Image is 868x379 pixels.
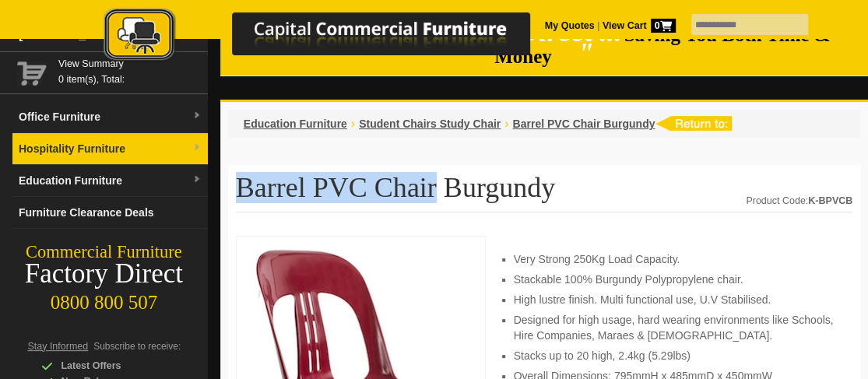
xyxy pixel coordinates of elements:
li: Very Strong 250Kg Load Capacity. [514,251,837,267]
span: 0 item(s), Total: [58,56,202,85]
strong: K-BPVCB [808,195,852,206]
h1: Barrel PVC Chair Burgundy [236,173,852,212]
img: dropdown [192,111,202,121]
img: return to [655,116,732,131]
li: Stacks up to 20 high, 2.4kg (5.29lbs) [514,348,837,363]
a: Education Furniture [244,118,347,130]
li: › [351,116,355,132]
span: Stay Informed [27,341,88,352]
a: Education Furnituredropdown [12,165,208,197]
strong: View Cart [603,20,676,31]
a: Office Furnituredropdown [12,101,208,133]
div: Product Code: [746,193,852,209]
span: 0 [651,19,676,33]
a: View Cart0 [599,20,675,31]
a: Barrel PVC Chair Burgundy [512,118,655,130]
img: Capital Commercial Furniture Logo [61,8,606,65]
span: Subscribe to receive: [93,341,181,352]
img: dropdown [192,143,202,153]
a: Capital Commercial Furniture Logo [61,8,606,69]
a: Hospitality Furnituredropdown [12,133,208,165]
a: Student Chairs Study Chair [359,118,501,130]
li: › [504,116,508,132]
li: Designed for high usage, hard wearing environments like Schools, Hire Companies, Maraes & [DEMOGR... [514,312,837,343]
div: Latest Offers [41,358,189,374]
img: dropdown [192,175,202,184]
a: View Summary [58,56,202,72]
li: Stackable 100% Burgundy Polypropylene chair. [514,272,837,287]
a: Furniture Clearance Deals [12,197,208,229]
li: High lustre finish. Multi functional use, U.V Stabilised. [514,292,837,307]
